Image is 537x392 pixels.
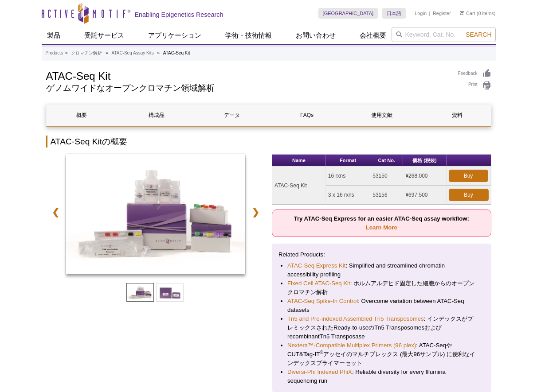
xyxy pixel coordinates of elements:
[370,167,403,186] td: 53150
[278,250,485,259] p: Related Products:
[326,186,370,205] td: 3 x 16 rxns
[449,189,489,201] a: Buy
[143,27,207,44] a: アプリケーション
[433,10,451,16] a: Register
[415,10,427,16] a: Login
[71,49,102,57] a: クロマチン解析
[354,27,392,44] a: 会社概要
[449,170,488,182] a: Buy
[220,27,277,44] a: 学術・技術情報
[403,186,446,205] td: ¥697,500
[403,155,446,167] th: 価格 (税抜)
[47,105,117,126] a: 概要
[111,49,153,57] a: ATAC-Seq Assay Kits
[287,341,416,350] a: Nextera™-Compatible Multiplex Primers (96 plex)
[287,314,476,341] li: : インデックスがプレミックスされたReady-to-useのTn5 TransposomesおよびrecombinantTn5 Transposase
[66,154,246,276] a: ATAC-Seq Kit
[320,349,323,355] sup: ®
[326,155,370,167] th: Format
[46,49,63,57] a: Products
[463,31,494,39] button: Search
[65,50,68,55] li: »
[287,368,476,385] li: : Reliable diversity for every Illumina sequencing run
[246,202,265,222] a: ❯
[287,279,476,297] li: : ホルムアルデヒド固定した細胞からのオープンクロマチン解析
[460,8,496,19] li: (0 items)
[290,27,341,44] a: お問い合わせ
[366,224,397,231] a: Learn More
[135,11,223,19] h2: Enabling Epigenetics Research
[46,136,491,147] h2: ATAC-Seq Kitの概要
[122,105,192,126] a: 構成品
[79,27,129,44] a: 受託サービス
[287,341,476,368] li: : ATAC-SeqやCUT&Tag-IT アッセイのマルチプレックス (最大96サンプル) に便利なインデックスプライマーセット
[287,297,476,314] li: : Overcome variation between ATAC-Seq datasets
[347,105,417,126] a: 使用文献
[403,167,446,186] td: ¥268,000
[271,105,342,126] a: FAQs
[326,167,370,186] td: 16 rxns
[287,297,358,306] a: ATAC-Seq Spike-In Control
[458,69,491,78] a: Feedback
[106,50,108,55] li: »
[382,8,406,19] a: 日本語
[429,8,431,19] li: |
[287,368,352,376] a: Diversi-Phi Indexed PhiX
[157,50,160,55] li: »
[46,84,449,92] h2: ゲノムワイドなオープンクロマチン領域解析
[66,154,246,274] img: ATAC-Seq Kit
[46,69,449,82] h1: ATAC-Seq Kit
[370,186,403,205] td: 53156
[370,155,403,167] th: Cat No.
[318,8,378,19] a: [GEOGRAPHIC_DATA]
[294,215,469,231] strong: Try ATAC-Seq Express for an easier ATAC-Seq assay workflow:
[196,105,267,126] a: データ
[466,31,491,38] span: Search
[42,27,66,44] a: 製品
[460,10,475,16] a: Cart
[163,50,190,55] li: ATAC-Seq Kit
[287,279,350,288] a: Fixed Cell ATAC-Seq Kit
[287,261,476,279] li: : Simplified and streamlined chromatin accessibility profiling
[272,167,326,205] td: ATAC-Seq Kit
[272,155,326,167] th: Name
[287,314,424,323] a: Tn5 and Pre-indexed Assembled Tn5 Transposomes
[392,27,496,42] input: Keyword, Cat. No.
[46,202,65,222] a: ❮
[287,261,345,270] a: ATAC-Seq Express Kit
[422,105,492,126] a: 資料
[458,81,491,90] a: Print
[460,11,464,15] img: Your Cart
